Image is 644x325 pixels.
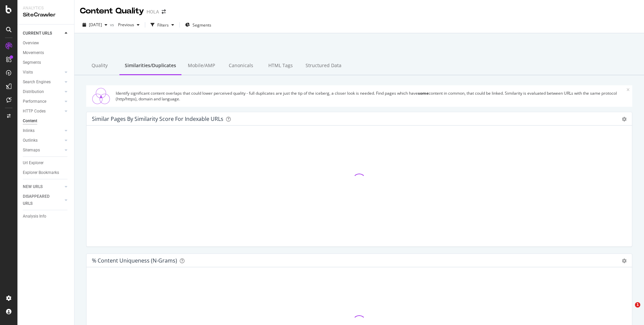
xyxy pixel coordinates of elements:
[23,213,69,220] a: Analysis Info
[23,40,39,47] div: Overview
[148,19,177,30] button: Filters
[115,19,142,30] button: Previous
[23,69,33,76] div: Visits
[23,147,40,154] div: Sitemaps
[23,88,63,95] a: Distribution
[23,137,38,144] div: Outlinks
[23,30,52,37] div: CURRENT URLS
[23,108,63,115] a: HTTP Codes
[80,5,144,17] div: Content Quality
[23,118,37,125] div: Content
[23,49,69,56] a: Movements
[418,90,429,96] strong: some
[23,98,46,105] div: Performance
[23,79,63,86] a: Search Engines
[23,11,69,19] div: SiteCrawler
[182,19,214,30] button: Segments
[23,108,46,115] div: HTTP Codes
[23,49,44,56] div: Movements
[23,40,69,47] a: Overview
[23,147,63,154] a: Sitemaps
[181,57,221,75] div: Mobile/AMP
[23,59,41,66] div: Segments
[23,59,69,66] a: Segments
[23,88,44,95] div: Distribution
[92,115,223,122] div: Similar Pages by Similarity Score For Indexable URLs
[80,19,110,30] button: [DATE]
[23,183,63,190] a: NEW URLS
[221,57,261,75] div: Canonicals
[621,302,637,318] iframe: Intercom live chat
[622,117,627,122] div: gear
[89,88,113,104] img: Similarities/Duplicates
[23,159,69,167] a: Url Explorer
[23,213,46,220] div: Analysis Info
[23,169,69,176] a: Explorer Bookmarks
[622,259,627,263] div: gear
[193,22,211,28] span: Segments
[23,183,43,190] div: NEW URLS
[23,30,63,37] a: CURRENT URLS
[23,127,63,134] a: Inlinks
[23,127,35,134] div: Inlinks
[23,193,63,207] a: DISAPPEARED URLS
[110,22,115,28] span: vs
[147,8,159,15] div: HOLA
[23,193,57,207] div: DISAPPEARED URLS
[23,169,59,176] div: Explorer Bookmarks
[23,98,63,105] a: Performance
[115,22,134,28] span: Previous
[89,22,102,28] span: 2025 Aug. 4th
[157,22,169,28] div: Filters
[635,302,640,308] span: 1
[300,57,347,75] div: Structured Data
[116,90,627,102] div: Identify significant content overlaps that could lower perceived quality - full duplicates are ju...
[92,257,177,264] div: % Content Uniqueness (N-Grams)
[80,57,119,75] div: Quality
[162,9,166,14] div: arrow-right-arrow-left
[119,57,181,75] div: Similarities/Duplicates
[23,79,51,86] div: Search Engines
[23,5,69,11] div: Analytics
[23,69,63,76] a: Visits
[23,159,44,167] div: Url Explorer
[23,118,69,125] a: Content
[23,137,63,144] a: Outlinks
[261,57,300,75] div: HTML Tags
